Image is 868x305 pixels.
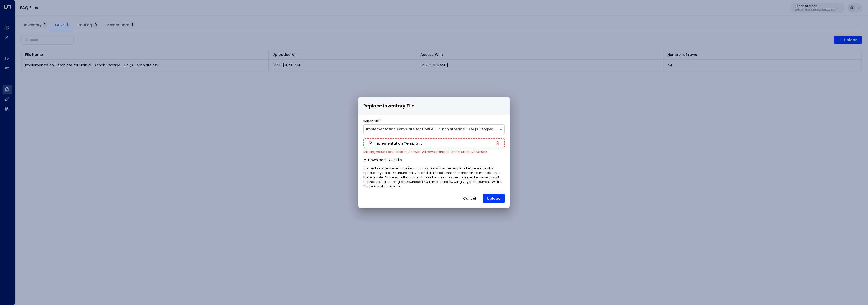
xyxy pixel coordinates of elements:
div: Implementation Template for Uniti AI - Cinch Storage - FAQs Template.csv [366,127,496,132]
h3: Implementation Template for Uniti AI - Cinch Storage - FAQs Template (1).csv [373,142,424,145]
small: Missing values detected in: Answer. All rows in this column must have values. [363,149,488,154]
b: Instructions: [363,166,384,170]
span: Replace Inventory File [363,102,414,110]
button: Download FAQs File [363,158,402,162]
label: Select File [363,119,379,123]
button: Cancel [459,194,480,203]
button: Upload [483,194,505,203]
p: Please read the instructions sheet within the template before you add or update any data. Do ensu... [363,166,505,189]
